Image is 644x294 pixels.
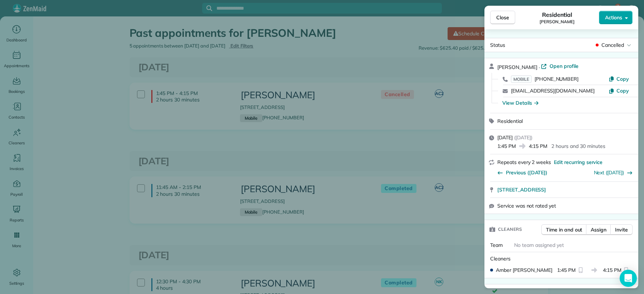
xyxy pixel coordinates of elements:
span: MOBILE [511,75,532,83]
span: Team [490,242,503,248]
span: [PERSON_NAME] [497,64,537,70]
button: Previous ([DATE]) [497,169,547,176]
span: Residential [497,118,523,124]
a: MOBILE[PHONE_NUMBER] [511,75,579,83]
button: Copy [609,75,629,83]
span: [PHONE_NUMBER] [535,76,579,82]
div: Open Intercom Messenger [620,270,637,287]
span: 4:15 PM [603,266,621,274]
button: Close [490,11,515,24]
button: Time in and out [541,224,587,235]
span: Cleaners [490,255,511,262]
span: Status [490,42,505,48]
span: Previous ([DATE]) [506,169,547,176]
span: · [537,64,541,70]
a: Open profile [541,63,579,70]
span: Copy [616,88,629,94]
span: No team assigned yet [514,242,564,248]
span: Invite [615,226,628,233]
span: 4:15 PM [529,143,547,150]
span: Close [496,14,509,21]
span: Assign [591,226,606,233]
span: Cleaners [498,226,522,233]
span: Actions [605,14,622,21]
button: View Details [502,99,538,106]
span: [DATE] [497,134,513,141]
button: Assign [586,224,611,235]
span: Service was not rated yet [497,202,556,209]
a: [STREET_ADDRESS] [497,186,634,193]
p: 2 hours and 30 minutes [551,143,605,150]
span: Cancelled [601,41,624,49]
span: [PERSON_NAME] [540,19,575,25]
span: Repeats every 2 weeks [497,159,551,165]
span: ( [DATE] ) [514,134,532,141]
span: Time in and out [546,226,582,233]
span: Copy [616,76,629,82]
span: Edit recurring service [554,159,602,166]
span: Open profile [550,63,579,70]
button: Invite [610,224,633,235]
span: 1:45 PM [497,143,516,150]
span: 1:45 PM [557,266,576,274]
button: Next ([DATE]) [594,169,633,176]
a: Next ([DATE]) [594,169,624,176]
button: Copy [609,87,629,94]
a: [EMAIL_ADDRESS][DOMAIN_NAME] [511,88,595,94]
span: Amber [PERSON_NAME] [496,266,552,274]
span: [STREET_ADDRESS] [497,186,546,193]
span: Residential [542,10,572,19]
